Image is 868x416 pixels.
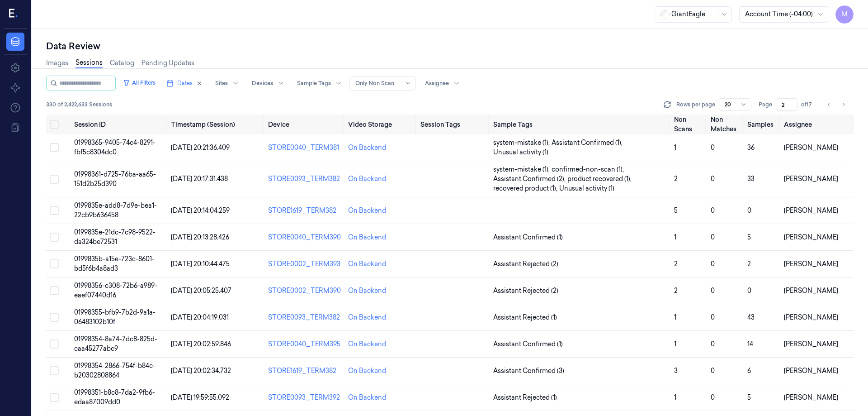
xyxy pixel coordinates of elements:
[493,174,567,184] span: Assistant Confirmed (2) ,
[74,139,156,156] span: 01998365-9405-74c4-8291-fbf5c8304dc0
[171,206,230,215] span: [DATE] 20:14:04.259
[171,393,229,402] span: [DATE] 19:59:55.092
[74,201,157,219] span: 0199835e-add8-7d9e-bea1-22cb9b636458
[74,362,156,379] span: 01998354-2866-754f-b84c-b20302808864
[171,143,230,152] span: [DATE] 20:21:36.409
[348,366,386,376] div: On Backend
[567,174,633,184] span: product recovered (1) ,
[268,143,341,153] div: STORE0040_TERM381
[348,206,386,215] div: On Backend
[747,260,751,268] span: 2
[348,174,386,184] div: On Backend
[711,287,715,295] span: 0
[674,233,676,241] span: 1
[264,115,344,134] th: Device
[171,175,228,183] span: [DATE] 20:17:31.438
[552,165,626,174] span: confirmed-non-scan (1) ,
[74,282,157,299] span: 01998356-c308-72b6-a989-eaef07440d16
[674,143,676,152] span: 1
[163,76,206,91] button: Dates
[171,313,229,321] span: [DATE] 20:04:19.031
[348,393,386,402] div: On Backend
[784,393,838,402] span: [PERSON_NAME]
[71,115,168,134] th: Session ID
[50,366,59,375] button: Select row
[676,100,715,109] p: Rows per page
[348,286,386,296] div: On Backend
[835,5,854,24] button: M
[493,138,552,148] span: system-mistake (1) ,
[747,233,751,241] span: 5
[50,206,59,215] button: Select row
[75,58,103,68] a: Sessions
[74,255,155,273] span: 0199835b-a15e-723c-8601-bd5f6b4a8ad3
[142,58,194,68] a: Pending Updates
[493,259,558,269] span: Assistant Rejected (2)
[711,393,715,402] span: 0
[268,286,341,296] div: STORE0002_TERM390
[46,100,112,109] span: 330 of 2,422,633 Sessions
[110,58,134,68] a: Catalog
[268,339,341,349] div: STORE0040_TERM395
[670,115,707,134] th: Non Scans
[50,233,59,242] button: Select row
[711,340,715,348] span: 0
[268,233,341,242] div: STORE0040_TERM390
[74,308,156,326] span: 01998355-bfb9-7b2d-9a1a-06483102b10f
[493,286,558,296] span: Assistant Rejected (2)
[744,115,780,134] th: Samples
[50,143,59,152] button: Select row
[711,260,715,268] span: 0
[801,100,816,109] span: of 17
[674,287,678,295] span: 2
[674,206,678,215] span: 5
[747,143,755,152] span: 36
[268,366,341,376] div: STORE1619_TERM382
[747,175,755,183] span: 33
[674,340,676,348] span: 1
[711,233,715,241] span: 0
[490,115,670,134] th: Sample Tags
[823,98,850,111] nav: pagination
[747,340,753,348] span: 14
[119,76,159,90] button: All Filters
[348,143,386,153] div: On Backend
[784,367,838,375] span: [PERSON_NAME]
[674,367,678,375] span: 3
[674,175,678,183] span: 2
[493,165,552,174] span: system-mistake (1) ,
[348,259,386,269] div: On Backend
[50,313,59,322] button: Select row
[837,98,850,111] button: Go to next page
[493,393,557,402] span: Assistant Rejected (1)
[674,313,676,321] span: 1
[747,313,755,321] span: 43
[348,339,386,349] div: On Backend
[348,313,386,322] div: On Backend
[268,313,341,322] div: STORE0093_TERM382
[493,233,563,242] span: Assistant Confirmed (1)
[268,393,341,402] div: STORE0093_TERM392
[493,366,564,376] span: Assistant Confirmed (3)
[747,287,751,295] span: 0
[50,259,59,268] button: Select row
[344,115,417,134] th: Video Storage
[74,228,156,246] span: 0199835e-21dc-7c98-9522-da324be72531
[74,335,157,353] span: 01998354-8a74-7dc8-825d-caa45277abc9
[167,115,264,134] th: Timestamp (Session)
[784,206,838,215] span: [PERSON_NAME]
[552,138,624,148] span: Assistant Confirmed (1) ,
[268,259,341,269] div: STORE0002_TERM393
[171,260,230,268] span: [DATE] 20:10:44.475
[707,115,744,134] th: Non Matches
[268,174,341,184] div: STORE0093_TERM382
[711,143,715,152] span: 0
[711,206,715,215] span: 0
[50,286,59,295] button: Select row
[171,287,231,295] span: [DATE] 20:05:25.407
[780,115,854,134] th: Assignee
[46,40,854,53] div: Data Review
[268,206,341,215] div: STORE1619_TERM382
[784,143,838,152] span: [PERSON_NAME]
